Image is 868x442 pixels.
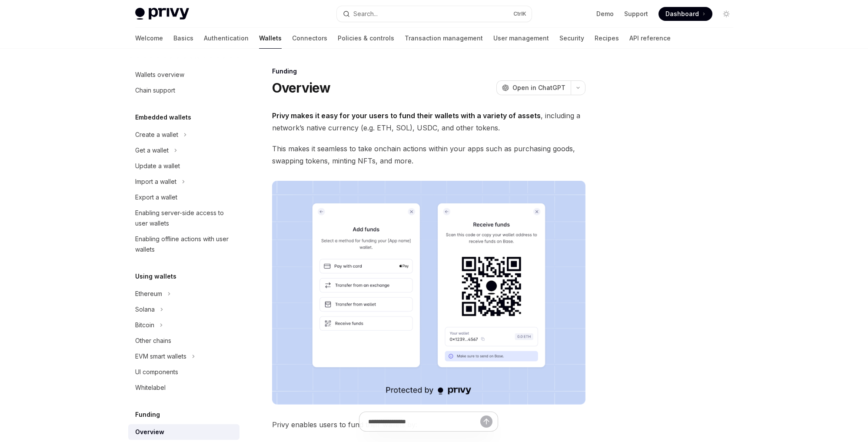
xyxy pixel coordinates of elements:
div: Whitelabel [135,382,166,393]
a: Dashboard [658,7,712,21]
div: Create a wallet [135,130,178,140]
h5: Funding [135,409,160,420]
a: Chain support [128,83,239,98]
div: Other chains [135,336,171,346]
a: API reference [629,28,671,49]
div: Wallets overview [135,70,184,80]
a: Wallets [259,28,282,49]
h5: Using wallets [135,271,176,282]
div: Get a wallet [135,145,169,156]
a: Update a wallet [128,158,239,174]
a: Policies & controls [338,28,394,49]
div: Enabling offline actions with user wallets [135,234,234,255]
div: Ethereum [135,289,162,299]
a: Overview [128,424,239,440]
a: Whitelabel [128,380,239,395]
a: Demo [596,10,614,18]
span: Ctrl K [513,10,526,17]
span: This makes it seamless to take onchain actions within your apps such as purchasing goods, swappin... [272,143,585,167]
h1: Overview [272,80,331,96]
div: UI components [135,367,178,377]
a: Welcome [135,28,163,49]
a: Connectors [292,28,327,49]
a: Security [559,28,584,49]
a: Recipes [595,28,619,49]
span: Dashboard [665,10,699,18]
div: Import a wallet [135,176,176,187]
div: Funding [272,67,585,76]
div: Update a wallet [135,161,180,171]
strong: Privy makes it easy for your users to fund their wallets with a variety of assets [272,111,541,120]
a: UI components [128,364,239,380]
div: Enabling server-side access to user wallets [135,208,234,229]
div: Solana [135,304,155,315]
div: Export a wallet [135,192,177,203]
a: Support [624,10,648,18]
h5: Embedded wallets [135,112,191,123]
a: Other chains [128,333,239,349]
div: Chain support [135,85,175,96]
div: EVM smart wallets [135,351,186,362]
a: Export a wallet [128,189,239,205]
button: Toggle dark mode [719,7,733,21]
a: User management [493,28,549,49]
a: Enabling offline actions with user wallets [128,231,239,257]
button: Open in ChatGPT [496,80,571,95]
div: Search... [353,9,378,19]
span: Open in ChatGPT [512,83,565,92]
button: Search...CtrlK [337,6,532,22]
a: Enabling server-side access to user wallets [128,205,239,231]
span: , including a network’s native currency (e.g. ETH, SOL), USDC, and other tokens. [272,110,585,134]
a: Wallets overview [128,67,239,83]
img: light logo [135,8,189,20]
img: images/Funding.png [272,181,585,405]
button: Send message [480,415,492,428]
div: Overview [135,427,164,437]
a: Basics [173,28,193,49]
div: Bitcoin [135,320,154,330]
a: Authentication [204,28,249,49]
a: Transaction management [405,28,483,49]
